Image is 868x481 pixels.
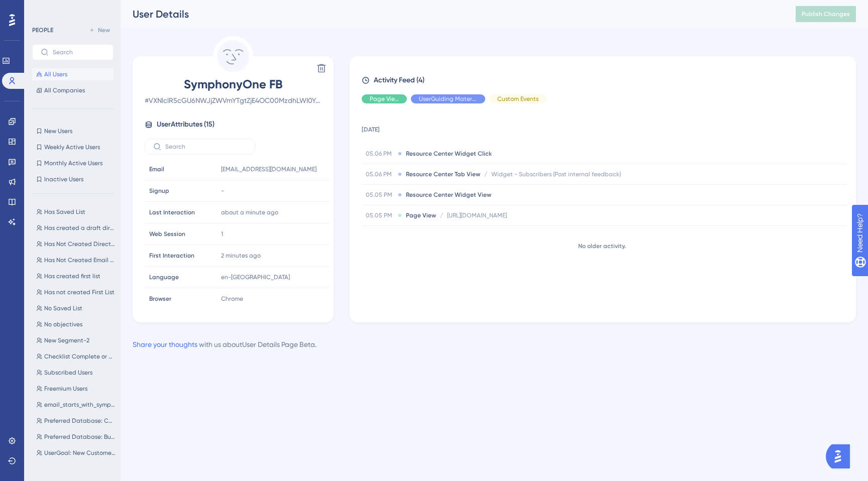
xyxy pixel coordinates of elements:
[44,417,116,425] span: Preferred Database: Consumer
[366,170,394,178] span: 05.06 PM
[149,273,179,281] span: Language
[98,26,110,34] span: New
[149,252,194,260] span: First Interaction
[221,209,278,216] time: about a minute ago
[221,165,316,173] span: [EMAIL_ADDRESS][DOMAIN_NAME]
[32,206,120,218] button: Has Saved List
[44,86,85,94] span: All Companies
[32,157,114,169] button: Monthly Active Users
[406,191,491,199] span: Resource Center Widget View
[32,415,120,427] button: Preferred Database: Consumer
[165,143,247,150] input: Search
[32,447,120,459] button: UserGoal: New Customers, Lead Management
[53,49,105,56] input: Search
[32,318,120,330] button: No objectives
[32,222,120,234] button: Has created a draft direct mail campaign
[366,211,394,219] span: 05.05 PM
[85,24,114,36] button: New
[32,238,120,250] button: Has Not Created Direct Mail Campaign
[149,230,185,238] span: Web Session
[44,256,116,264] span: Has Not Created Email Campaign
[826,441,856,471] iframe: UserGuiding AI Assistant Launcher
[44,240,116,248] span: Has Not Created Direct Mail Campaign
[32,286,120,298] button: Has not created First List
[32,270,120,282] button: Has created first list
[149,208,195,216] span: Last Interaction
[484,170,487,178] span: /
[44,159,102,167] span: Monthly Active Users
[32,26,53,34] div: PEOPLE
[44,336,89,344] span: New Segment-2
[149,165,164,173] span: Email
[221,252,261,259] time: 2 minutes ago
[221,273,290,281] span: en-[GEOGRAPHIC_DATA]
[44,70,67,78] span: All Users
[366,191,394,199] span: 05.05 PM
[366,150,394,158] span: 05.06 PM
[32,383,120,395] button: Freemium Users
[44,385,87,393] span: Freemium Users
[491,170,621,178] span: Widget - Subscribers (Post internal feedback)
[32,68,114,80] button: All Users
[44,208,85,216] span: Has Saved List
[133,340,197,348] a: Share your thoughts
[145,94,321,106] span: # VXNlclR5cGU6NWJjZWVmYTgtZjE4OC00MzdhLWI0YzYtZjhkMTk5MGEzODVk
[32,399,120,411] button: email_starts_with_symphony
[44,143,100,151] span: Weekly Active Users
[32,367,120,379] button: Subscribed Users
[374,74,424,86] span: Activity Feed (4)
[419,95,477,103] span: UserGuiding Material
[44,352,116,360] span: Checklist Complete or Dismissed
[133,338,316,350] div: with us about User Details Page Beta .
[32,254,120,266] button: Has Not Created Email Campaign
[440,211,443,219] span: /
[32,334,120,346] button: New Segment-2
[44,320,82,328] span: No objectives
[32,302,120,314] button: No Saved List
[149,295,171,303] span: Browser
[221,295,243,303] span: Chrome
[44,272,100,280] span: Has created first list
[362,242,842,250] div: No older activity.
[497,95,538,103] span: Custom Events
[447,211,507,219] span: [URL][DOMAIN_NAME]
[406,211,436,219] span: Page View
[406,150,492,158] span: Resource Center Widget Click
[802,10,850,18] span: Publish Changes
[24,3,63,15] span: Need Help?
[145,76,321,92] span: SymphonyOne FB
[32,125,114,137] button: New Users
[44,224,116,232] span: Has created a draft direct mail campaign
[133,7,771,21] div: User Details
[44,127,72,135] span: New Users
[406,170,480,178] span: Resource Center Tab View
[44,369,92,377] span: Subscribed Users
[44,304,82,312] span: No Saved List
[221,187,224,195] span: -
[44,288,115,296] span: Has not created First List
[44,401,116,409] span: email_starts_with_symphony
[221,230,223,238] span: 1
[44,449,116,457] span: UserGoal: New Customers, Lead Management
[370,95,399,103] span: Page View
[44,175,83,183] span: Inactive Users
[32,141,114,153] button: Weekly Active Users
[796,6,856,22] button: Publish Changes
[32,173,114,185] button: Inactive Users
[32,350,120,363] button: Checklist Complete or Dismissed
[149,187,169,195] span: Signup
[157,118,214,131] span: User Attributes ( 15 )
[32,84,114,96] button: All Companies
[32,431,120,443] button: Preferred Database: Business
[44,433,116,441] span: Preferred Database: Business
[362,111,847,144] td: [DATE]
